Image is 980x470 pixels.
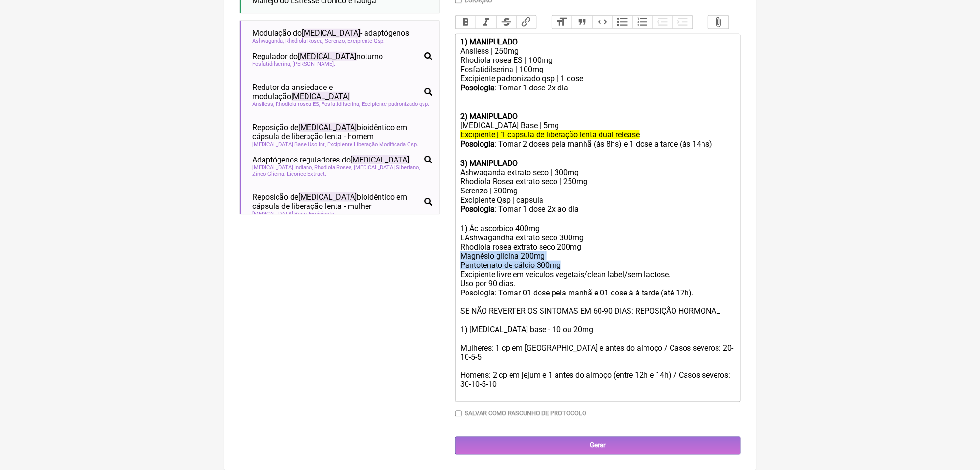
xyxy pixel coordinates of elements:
[460,83,495,92] strong: Posologia
[253,141,326,147] span: [MEDICAL_DATA] Base Uso Int
[293,61,336,67] span: [PERSON_NAME]
[460,37,518,46] strong: 1) MANIPULADO
[455,437,741,455] input: Gerar
[460,74,735,83] div: Excipiente padronizado qsp | 1 dose
[460,83,735,112] div: : Tomar 1 dose 2x dia ㅤ
[460,159,518,168] strong: 3) MANIPULADO
[460,130,640,139] del: Excipiente | 1 cápsula de liberação lenta dual release
[460,56,735,65] div: Rhodiola rosea ES | 100mg
[253,155,410,164] span: Adaptógenos reguladores do
[286,38,324,44] span: Rhodiola Rosea
[496,16,516,29] button: Strikethrough
[460,112,518,121] strong: 2) MANIPULADO
[253,38,284,44] span: Ashwaganda
[460,65,735,74] div: Fosfatidilserina | 100mg
[253,171,286,177] span: Zinco Glicina
[292,92,350,101] span: [MEDICAL_DATA]
[253,211,308,217] span: [MEDICAL_DATA] Base
[460,46,735,56] div: Ansiless | 250mg
[673,16,693,29] button: Increase Level
[253,29,410,38] span: Modulação do - adaptógenos
[253,83,421,101] span: Redutor da ansiedade e modulação
[287,171,327,177] span: Licorice Extract
[460,177,735,186] div: Rhodiola Rosea extrato seco | 250mg
[516,16,537,29] button: Link
[460,168,735,177] div: Ashwaganda extrato seco | 300mg
[476,16,496,29] button: Italic
[460,205,495,214] strong: Posologia
[325,38,346,44] span: Serenzo
[328,141,419,147] span: Excipiente Liberação Modificada Qsp
[456,16,476,29] button: Bold
[299,123,357,132] span: [MEDICAL_DATA]
[302,29,361,38] span: [MEDICAL_DATA]
[253,192,421,211] span: Reposição de bioidêntico em cápsula de liberação lenta - mulher
[348,38,385,44] span: Excipiente Qsp
[298,52,357,61] span: [MEDICAL_DATA]
[253,123,432,141] span: Reposição de bioidêntico em cápsula de liberação lenta - homem
[460,224,735,398] div: 1) Ác ascorbico 400mg LAshwagandha extrato seco 300mg Rhodiola rosea extrato seco 200mg Magnésio ...
[322,101,361,107] span: Fosfatidilserina
[460,139,735,159] div: : Tomar 2 doses pela manhã (às 8hs) e 1 dose a tarde (às 14hs) ㅤ
[460,195,735,205] div: Excipiente Qsp | capsula
[362,101,430,107] span: Excipiente padronizado qsp
[460,139,495,148] strong: Posologia
[253,164,313,171] span: [MEDICAL_DATA] Indiano
[708,16,729,29] button: Attach Files
[572,16,592,29] button: Quote
[253,61,292,67] span: Fosfatidilserina
[552,16,572,29] button: Heading
[299,192,357,202] span: [MEDICAL_DATA]
[309,211,336,217] span: Excipiente
[465,410,586,417] label: Salvar como rascunho de Protocolo
[632,16,653,29] button: Numbers
[354,164,420,171] span: [MEDICAL_DATA] Siberiano
[253,52,383,61] span: Regulador do noturno
[315,164,353,171] span: Rhodiola Rosea
[592,16,613,29] button: Code
[460,121,735,130] div: [MEDICAL_DATA] Base | 5mg
[460,205,735,224] div: : Tomar 1 dose 2x ao dia ㅤ
[612,16,632,29] button: Bullets
[253,101,275,107] span: Ansiless
[653,16,673,29] button: Decrease Level
[460,186,735,195] div: Serenzo | 300mg
[276,101,321,107] span: Rhodiola rosea ES
[351,155,410,164] span: [MEDICAL_DATA]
